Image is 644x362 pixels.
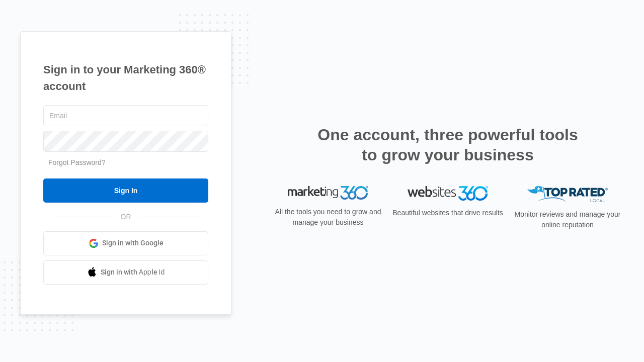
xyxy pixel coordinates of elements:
[101,267,165,278] span: Sign in with Apple Id
[511,209,624,230] p: Monitor reviews and manage your online reputation
[272,207,384,228] p: All the tools you need to grow and manage your business
[288,186,368,200] img: Marketing 360
[43,105,208,126] input: Email
[102,238,164,248] span: Sign in with Google
[43,231,208,255] a: Sign in with Google
[527,186,608,203] img: Top Rated Local
[43,260,208,285] a: Sign in with Apple Id
[43,61,208,95] h1: Sign in to your Marketing 360® account
[114,212,138,222] span: OR
[48,158,106,166] a: Forgot Password?
[391,208,504,218] p: Beautiful websites that drive results
[408,186,488,201] img: Websites 360
[314,125,581,165] h2: One account, three powerful tools to grow your business
[43,178,208,203] input: Sign In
